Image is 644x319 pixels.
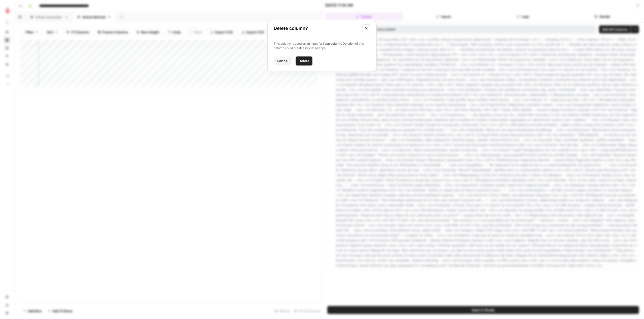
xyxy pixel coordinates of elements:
span: 1 app column [323,42,341,45]
h2: Delete column? [274,25,359,32]
button: Cancel [274,56,292,66]
span: Delete [299,58,309,63]
p: This column is used as an input for . Deletion of this column could break associated apps. [274,41,370,50]
span: Cancel [277,58,289,63]
button: Close modal [362,24,370,32]
button: Delete [296,56,312,66]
